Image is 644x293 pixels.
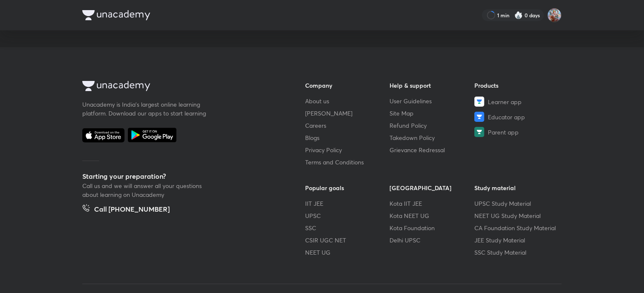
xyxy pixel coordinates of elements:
a: Learner app [474,97,559,107]
a: Privacy Policy [305,145,390,154]
h6: Help & support [390,81,475,90]
img: Educator app [474,112,484,122]
a: Kota IIT JEE [390,199,475,208]
h6: Study material [474,183,559,192]
a: NEET UG [305,248,390,257]
a: Site Map [390,109,475,118]
a: CSIR UGC NET [305,236,390,245]
a: Takedown Policy [390,133,475,142]
h5: Call [PHONE_NUMBER] [94,204,170,216]
img: streak [514,11,523,19]
a: Kota NEET UG [390,211,475,220]
a: SSC [305,223,390,232]
span: Careers [305,121,326,130]
a: UPSC [305,211,390,220]
a: Parent app [474,127,559,137]
a: Refund Policy [390,121,475,130]
h6: [GEOGRAPHIC_DATA] [390,183,475,192]
span: Parent app [488,128,519,137]
a: Terms and Conditions [305,158,390,167]
a: [PERSON_NAME] [305,109,390,118]
img: Learner app [474,97,484,107]
a: CA Foundation Study Material [474,223,559,232]
h5: Starting your preparation? [82,171,278,181]
img: Divya [547,8,562,22]
img: Company Logo [82,81,150,91]
a: Delhi UPSC [390,236,475,245]
span: Educator app [488,113,525,121]
a: UPSC Study Material [474,199,559,208]
a: About us [305,97,390,105]
a: Company Logo [82,81,278,93]
p: Unacademy is India’s largest online learning platform. Download our apps to start learning [82,100,209,118]
a: Careers [305,121,390,130]
a: IIT JEE [305,199,390,208]
img: Company Logo [82,10,150,20]
span: Learner app [488,97,522,106]
h6: Popular goals [305,183,390,192]
a: Call [PHONE_NUMBER] [82,204,170,216]
a: Educator app [474,112,559,122]
h6: Company [305,81,390,90]
a: JEE Study Material [474,236,559,245]
a: SSC Study Material [474,248,559,257]
img: Parent app [474,127,484,137]
a: User Guidelines [390,97,475,105]
h6: Products [474,81,559,90]
a: Grievance Redressal [390,145,475,154]
a: Blogs [305,133,390,142]
p: Call us and we will answer all your questions about learning on Unacademy [82,181,209,199]
a: NEET UG Study Material [474,211,559,220]
a: Kota Foundation [390,223,475,232]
